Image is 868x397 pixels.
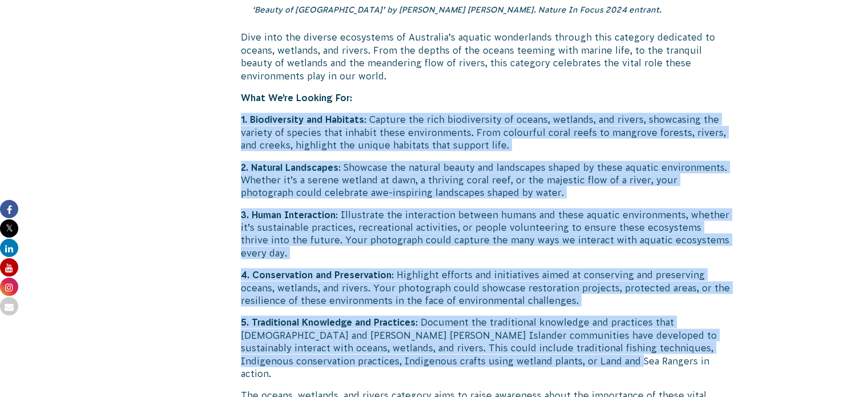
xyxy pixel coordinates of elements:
em: ‘Beauty of [GEOGRAPHIC_DATA]’ by [PERSON_NAME] [PERSON_NAME]. Nature In Focus 2024 entrant. [252,5,661,14]
strong: 1. Biodiversity and Habitats [241,114,364,124]
strong: 4. Conservation and Preservation [241,269,391,279]
strong: 5. Traditional Knowledge and Practices [241,316,415,327]
p: : Highlight efforts and initiatives aimed at conserving and preserving oceans, wetlands, and rive... [241,268,730,306]
p: : Document the traditional knowledge and practices that [DEMOGRAPHIC_DATA] and [PERSON_NAME] [PER... [241,315,730,379]
p: : Illustrate the interaction between humans and these aquatic environments, whether it’s sustaina... [241,208,730,259]
strong: 2. Natural Landscapes [241,162,338,172]
p: : Capture the rich biodiversity of oceans, wetlands, and rivers, showcasing the variety of specie... [241,113,730,151]
p: : Showcase the natural beauty and landscapes shaped by these aquatic environments. Whether it’s a... [241,161,730,199]
strong: 3. Human Interaction [241,209,336,219]
p: Dive into the diverse ecosystems of Australia’s aquatic wonderlands through this category dedicat... [241,30,730,82]
strong: What We’re Looking For: [241,92,352,102]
